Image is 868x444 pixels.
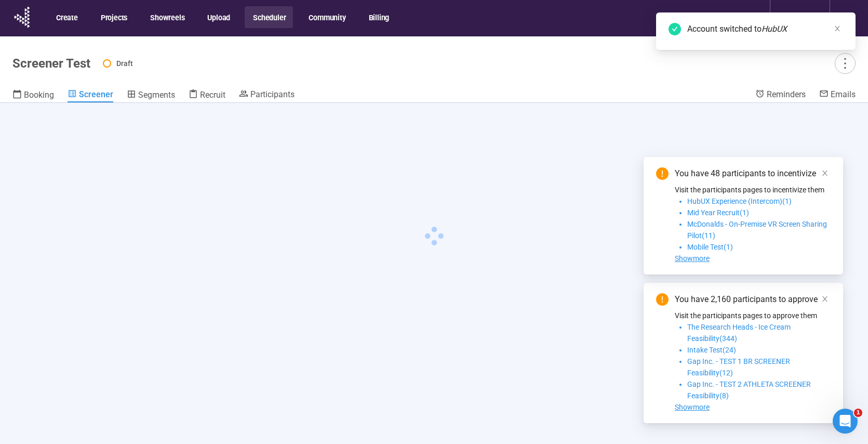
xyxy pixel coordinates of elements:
iframe: Intercom live chat [833,409,858,434]
em: HubUX [762,24,787,34]
div: You have 48 participants to incentivize [675,167,831,180]
a: Emails [819,89,856,101]
span: McDonalds - On-Premise VR Screen Sharing Pilot(11) [687,220,827,240]
span: 1 [854,409,862,417]
span: Recruit [200,90,225,100]
span: close [821,169,829,177]
div: Account switched to [687,23,843,35]
span: more [838,56,852,70]
span: Mobile Test(1) [687,243,733,251]
span: exclamation-circle [656,167,669,180]
a: Screener [68,89,113,102]
span: Mid Year Recruit(1) [687,208,749,217]
span: Intake Test(24) [687,346,736,354]
span: Booking [24,90,54,100]
a: Booking [12,89,54,102]
span: exclamation-circle [656,293,669,306]
button: Community [300,6,353,28]
span: Participants [250,89,295,99]
button: Scheduler [245,6,293,28]
button: Create [48,6,85,28]
span: Draft [116,59,133,68]
span: Gap Inc. - TEST 1 BR SCREENER Feasibility(12) [687,357,790,377]
span: Gap Inc. - TEST 2 ATHLETA SCREENER Feasibility(8) [687,380,811,400]
span: Segments [138,90,175,100]
button: Projects [92,6,135,28]
span: check-circle [669,23,681,35]
span: close [834,25,841,32]
button: Showreels [142,6,192,28]
a: Reminders [755,89,806,101]
p: Visit the participants pages to incentivize them [675,184,831,195]
span: The Research Heads - Ice Cream Feasibility(344) [687,323,791,343]
a: Segments [127,89,175,102]
div: You have 2,160 participants to approve [675,293,831,306]
span: Reminders [767,89,806,99]
a: Participants [239,89,295,101]
span: HubUX Experience (Intercom)(1) [687,197,792,205]
span: Showmore [675,254,710,263]
button: Billing [360,6,397,28]
p: Visit the participants pages to approve them [675,310,831,321]
span: Screener [79,89,113,99]
h1: Screener Test [12,56,90,71]
div: HubUX [781,8,816,28]
button: more [835,53,856,74]
span: close [821,295,829,303]
span: Showmore [675,403,710,411]
a: Recruit [189,89,225,102]
button: Upload [199,6,237,28]
span: Emails [831,89,856,99]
